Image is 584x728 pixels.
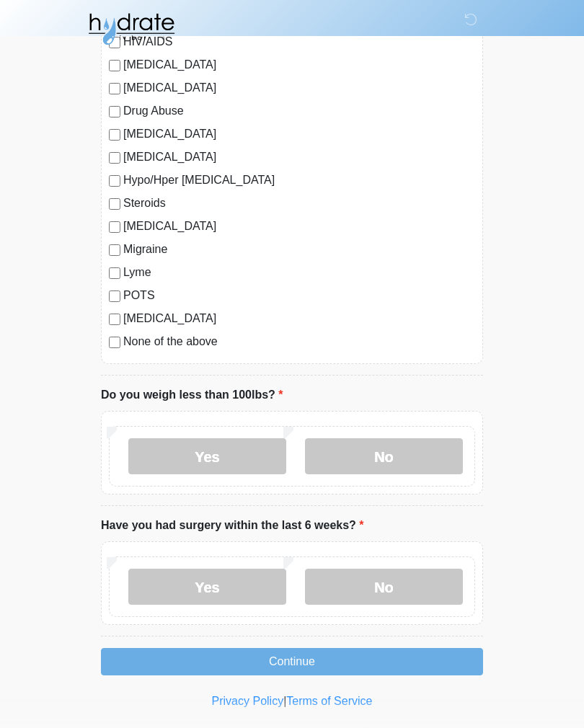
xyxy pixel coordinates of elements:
[109,267,120,279] input: Lyme
[123,125,475,143] label: [MEDICAL_DATA]
[109,129,120,141] input: [MEDICAL_DATA]
[109,83,120,94] input: [MEDICAL_DATA]
[109,60,120,71] input: [MEDICAL_DATA]
[123,287,475,304] label: POTS
[109,314,120,325] input: [MEDICAL_DATA]
[109,198,120,210] input: Steroids
[109,337,120,348] input: None of the above
[101,648,483,675] button: Continue
[101,386,283,404] label: Do you weigh less than 100lbs?
[109,152,120,164] input: [MEDICAL_DATA]
[212,695,284,707] a: Privacy Policy
[283,695,286,707] a: |
[123,79,475,97] label: [MEDICAL_DATA]
[109,290,120,302] input: POTS
[123,195,475,212] label: Steroids
[123,310,475,327] label: [MEDICAL_DATA]
[123,148,475,166] label: [MEDICAL_DATA]
[123,102,475,120] label: Drug Abuse
[123,172,475,189] label: Hypo/Hper [MEDICAL_DATA]
[101,517,364,534] label: Have you had surgery within the last 6 weeks?
[128,569,286,605] label: Yes
[123,264,475,281] label: Lyme
[305,569,463,605] label: No
[109,175,120,187] input: Hypo/Hper [MEDICAL_DATA]
[123,56,475,74] label: [MEDICAL_DATA]
[305,438,463,474] label: No
[123,241,475,258] label: Migraine
[87,11,176,47] img: Hydrate IV Bar - Fort Collins Logo
[286,695,372,707] a: Terms of Service
[128,438,286,474] label: Yes
[123,218,475,235] label: [MEDICAL_DATA]
[109,244,120,256] input: Migraine
[109,106,120,117] input: Drug Abuse
[123,333,475,350] label: None of the above
[109,221,120,233] input: [MEDICAL_DATA]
